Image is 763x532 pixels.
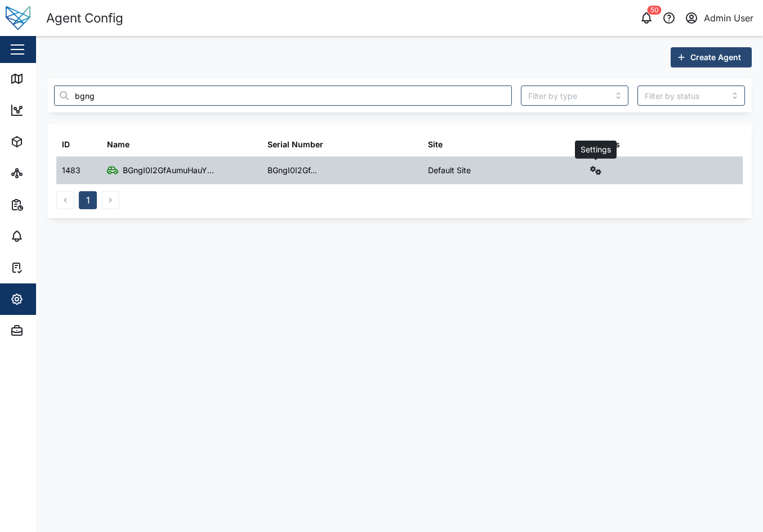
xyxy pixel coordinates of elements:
[62,164,81,177] div: 1483
[671,47,752,67] button: Create Agent
[637,85,745,106] input: Filter by status
[267,164,317,177] div: BGngI0I2Gf...
[588,138,620,151] div: Settings
[704,11,753,25] div: Admin User
[29,167,56,179] div: Sites
[29,324,63,337] div: Admin
[684,10,754,26] button: Admin User
[690,48,741,67] span: Create Agent
[29,293,69,305] div: Settings
[29,104,80,116] div: Dashboard
[79,191,97,209] button: 1
[62,138,70,151] div: ID
[29,73,55,85] div: Map
[648,6,662,15] div: 50
[521,85,628,106] input: Filter by type
[29,230,64,242] div: Alarms
[107,138,130,151] div: Name
[123,164,214,177] div: BGngI0I2GfAumuHauY...
[6,6,30,30] img: Main Logo
[428,138,443,151] div: Site
[428,164,471,177] div: Default Site
[267,138,323,151] div: Serial Number
[29,199,68,211] div: Reports
[29,262,60,274] div: Tasks
[46,8,123,28] div: Agent Config
[29,136,64,148] div: Assets
[54,85,512,106] input: Search agent here...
